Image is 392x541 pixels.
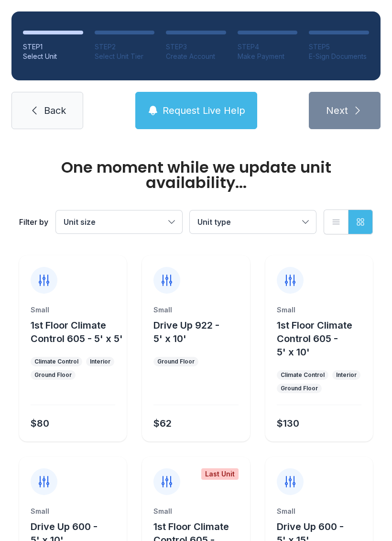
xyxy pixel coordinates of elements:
span: Request Live Help [163,104,245,117]
span: Unit size [64,217,96,227]
div: $62 [153,417,172,430]
div: Create Account [166,52,226,61]
div: Make Payment [238,52,298,61]
div: Interior [90,358,110,365]
div: $130 [277,417,299,430]
div: Select Unit [23,52,83,61]
div: Filter by [19,216,48,228]
div: E-Sign Documents [309,52,369,61]
div: Small [31,507,115,516]
div: STEP 3 [166,42,226,52]
button: Unit size [56,210,182,233]
span: 1st Floor Climate Control 605 - 5' x 5' [31,320,123,344]
div: Small [153,507,238,516]
div: Ground Floor [34,371,72,379]
span: Back [44,104,66,117]
button: 1st Floor Climate Control 605 - 5' x 5' [31,319,123,345]
div: Climate Control [281,371,325,379]
div: Ground Floor [281,385,318,392]
div: Small [31,305,115,315]
span: Unit type [197,217,231,227]
button: 1st Floor Climate Control 605 - 5' x 10' [277,319,369,359]
div: Interior [336,371,357,379]
span: Drive Up 922 - 5' x 10' [153,320,219,344]
div: Ground Floor [157,358,195,365]
div: $80 [31,417,49,430]
div: Small [153,305,238,315]
button: Drive Up 922 - 5' x 10' [153,319,246,345]
div: STEP 1 [23,42,83,52]
div: Last Unit [201,468,239,480]
div: Small [277,507,361,516]
div: STEP 4 [238,42,298,52]
span: Next [326,104,348,117]
div: Select Unit Tier [95,52,155,61]
div: Climate Control [34,358,78,365]
div: One moment while we update unit availability... [19,160,373,190]
div: Small [277,305,361,315]
div: STEP 2 [95,42,155,52]
span: 1st Floor Climate Control 605 - 5' x 10' [277,320,352,358]
button: Unit type [190,210,316,233]
div: STEP 5 [309,42,369,52]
